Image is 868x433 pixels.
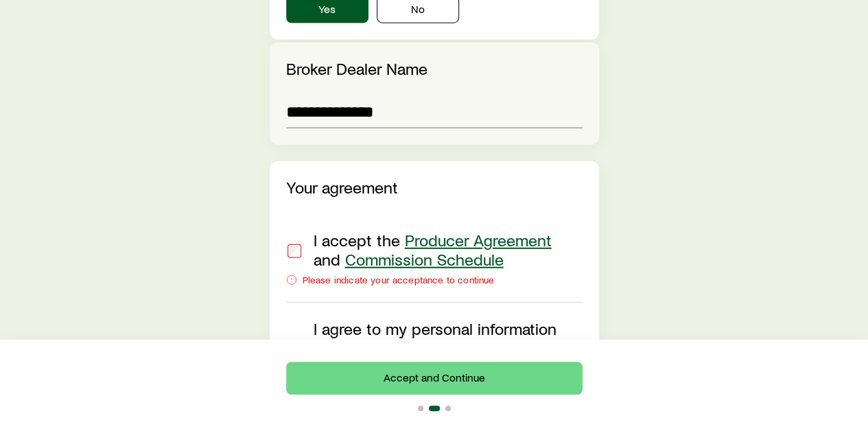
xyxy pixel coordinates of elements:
span: I accept the and [314,230,552,269]
label: Your agreement [286,177,398,197]
input: I accept the Producer Agreement and Commission Schedule [288,244,301,258]
a: Commission Schedule [345,249,504,269]
label: Broker Dealer Name [286,58,427,78]
button: Accept and Continue [286,362,583,395]
span: I agree to my personal information being processed in accordance with the Modern Life [314,318,576,377]
div: Please indicate your acceptance to continue [286,274,583,285]
a: Producer Agreement [405,230,552,250]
